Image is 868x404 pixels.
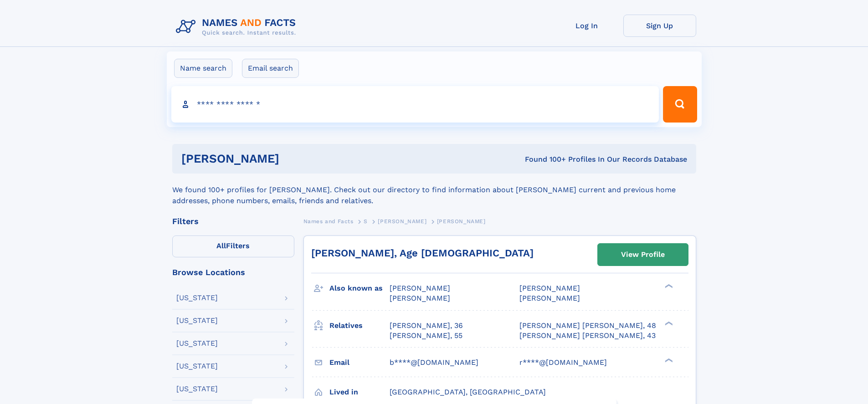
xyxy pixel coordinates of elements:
div: Filters [172,217,294,225]
label: Email search [242,59,299,78]
div: [US_STATE] [176,317,218,324]
h3: Also known as [329,281,390,296]
span: [PERSON_NAME] [519,284,580,292]
a: [PERSON_NAME], 36 [390,321,463,331]
div: [US_STATE] [176,294,218,302]
h3: Email [329,355,390,370]
span: [PERSON_NAME] [437,218,486,225]
h1: [PERSON_NAME] [181,153,402,164]
input: search input [171,86,659,123]
span: All [216,241,226,250]
div: Browse Locations [172,268,294,276]
label: Name search [174,59,232,78]
div: ❯ [663,283,673,289]
div: ❯ [663,357,673,363]
span: [PERSON_NAME] [378,218,426,225]
div: [US_STATE] [176,340,218,347]
h3: Relatives [329,318,390,333]
span: [GEOGRAPHIC_DATA], [GEOGRAPHIC_DATA] [390,388,546,396]
div: Found 100+ Profiles In Our Records Database [402,154,687,164]
div: [US_STATE] [176,385,218,393]
span: [PERSON_NAME] [519,294,580,302]
label: Filters [172,235,294,257]
a: Names and Facts [303,215,354,227]
a: [PERSON_NAME] [PERSON_NAME], 43 [519,331,656,341]
h3: Lived in [329,384,390,400]
a: Sign Up [623,15,696,37]
button: Search Button [663,86,697,123]
div: ❯ [663,320,673,326]
span: [PERSON_NAME] [390,294,450,302]
a: S [364,215,368,227]
a: [PERSON_NAME], 55 [390,331,462,341]
a: [PERSON_NAME] [PERSON_NAME], 48 [519,321,656,331]
a: [PERSON_NAME] [378,215,426,227]
span: S [364,218,368,225]
a: View Profile [598,244,688,266]
a: Log In [550,15,623,37]
a: [PERSON_NAME], Age [DEMOGRAPHIC_DATA] [311,247,534,259]
div: We found 100+ profiles for [PERSON_NAME]. Check out our directory to find information about [PERS... [172,174,696,206]
div: [US_STATE] [176,363,218,370]
img: Logo Names and Facts [172,15,303,39]
div: View Profile [621,244,665,265]
span: [PERSON_NAME] [390,284,450,292]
